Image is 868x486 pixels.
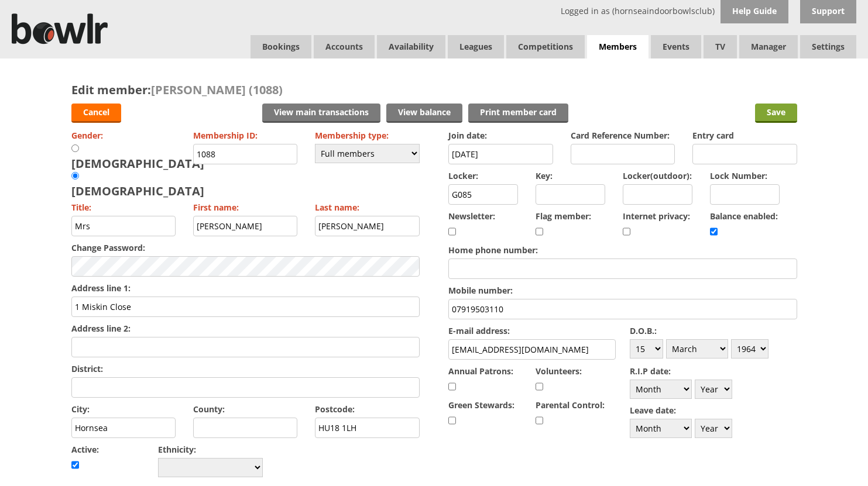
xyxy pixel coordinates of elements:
[630,366,797,377] label: R.I.P date:
[193,404,298,415] label: County:
[704,35,737,58] span: TV
[71,202,176,213] label: Title:
[536,366,616,377] label: Volunteers:
[448,211,536,222] label: Newsletter:
[506,35,585,58] a: Competitions
[448,170,518,181] label: Locker:
[262,104,380,123] a: View main transactions
[630,405,797,416] label: Leave date:
[630,325,797,336] label: D.O.B.:
[251,35,311,58] a: Bookings
[448,325,616,336] label: E-mail address:
[623,211,710,222] label: Internet privacy:
[315,404,420,415] label: Postcode:
[151,82,283,98] span: [PERSON_NAME] (1088)
[571,130,675,141] label: Card Reference Number:
[377,35,445,58] a: Availability
[536,170,605,181] label: Key:
[71,363,420,374] label: District:
[536,211,623,222] label: Flag member:
[448,366,529,377] label: Annual Patrons:
[315,130,420,141] label: Membership type:
[739,35,798,58] span: Manager
[710,170,780,181] label: Lock Number:
[692,130,797,141] label: Entry card
[710,211,797,222] label: Balance enabled:
[651,35,701,58] a: Events
[448,244,797,256] label: Home phone number:
[536,399,616,411] label: Parental Control:
[71,104,121,123] a: Cancel
[448,399,529,411] label: Green Stewards:
[71,404,176,415] label: City:
[193,202,298,213] label: First name:
[623,170,692,181] label: Locker(outdoor):
[386,104,462,123] a: View balance
[71,130,176,141] label: Gender:
[158,444,263,455] label: Ethnicity:
[71,282,420,294] label: Address line 1:
[448,130,553,141] label: Join date:
[193,130,298,141] label: Membership ID:
[71,242,420,253] label: Change Password:
[71,444,159,455] label: Active:
[800,35,856,58] span: Settings
[448,35,504,58] a: Leagues
[71,171,204,199] div: [DEMOGRAPHIC_DATA]
[315,202,420,213] label: Last name:
[587,35,649,59] span: Members
[314,35,375,58] span: Accounts
[468,104,568,123] a: Print member card
[71,144,204,171] div: [DEMOGRAPHIC_DATA]
[755,104,797,123] input: Save
[448,285,797,296] label: Mobile number:
[71,323,420,334] label: Address line 2:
